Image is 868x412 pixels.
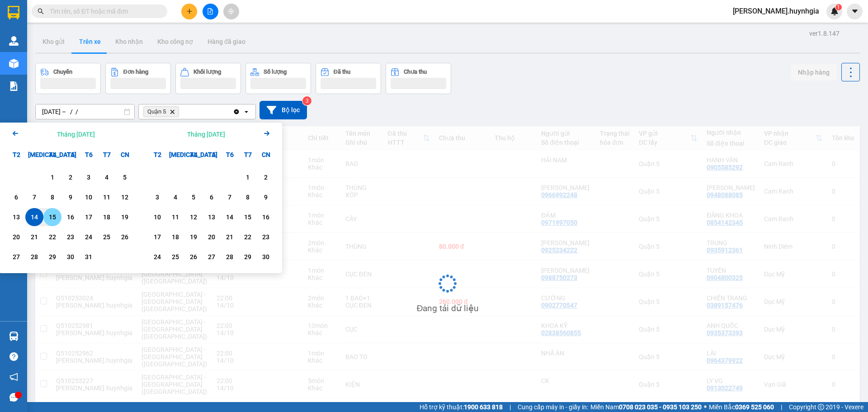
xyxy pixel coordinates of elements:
[203,228,221,246] div: Choose Thứ Năm, tháng 11 20 2025. It's available.
[169,251,182,262] div: 25
[116,188,134,206] div: Choose Chủ Nhật, tháng 10 12 2025. It's available.
[147,108,166,115] span: Quận 5
[116,168,134,186] div: Choose Chủ Nhật, tháng 10 5 2025. It's available.
[257,188,275,206] div: Choose Chủ Nhật, tháng 11 9 2025. It's available.
[709,402,774,412] span: Miền Bắc
[98,146,116,164] div: T7
[148,146,166,164] div: T2
[169,212,182,223] div: 11
[169,192,182,203] div: 4
[241,192,254,203] div: 8
[221,188,239,206] div: Choose Thứ Sáu, tháng 11 7 2025. It's available.
[259,212,272,223] div: 16
[166,146,184,164] div: [MEDICAL_DATA]
[809,28,840,38] div: ver 1.8.147
[200,31,253,52] button: Hàng đã giao
[239,228,257,246] div: Choose Thứ Bảy, tháng 11 22 2025. It's available.
[170,109,175,114] svg: Delete
[243,108,250,115] svg: open
[105,63,171,94] button: Đơn hàng
[43,168,61,186] div: Choose Thứ Tư, tháng 10 1 2025. It's available.
[261,128,272,140] button: Next month.
[221,228,239,246] div: Choose Thứ Sáu, tháng 11 21 2025. It's available.
[203,146,221,164] div: T5
[830,7,839,15] img: icon-new-feature
[116,146,134,164] div: CN
[43,146,61,164] div: T4
[259,251,272,262] div: 30
[118,212,131,223] div: 19
[239,168,257,186] div: Choose Thứ Bảy, tháng 11 1 2025. It's available.
[151,251,164,262] div: 24
[118,232,131,242] div: 26
[187,232,200,242] div: 19
[781,402,782,412] span: |
[98,208,116,226] div: Choose Thứ Bảy, tháng 10 18 2025. It's available.
[80,188,98,206] div: Choose Thứ Sáu, tháng 10 10 2025. It's available.
[98,188,116,206] div: Choose Thứ Bảy, tháng 10 11 2025. It's available.
[7,146,25,164] div: T2
[187,192,200,203] div: 5
[36,104,134,119] input: Select a date range.
[187,251,200,262] div: 26
[203,188,221,206] div: Choose Thứ Năm, tháng 11 6 2025. It's available.
[9,393,18,402] span: message
[590,402,702,412] span: Miền Nam
[28,251,41,262] div: 28
[46,212,59,223] div: 15
[233,108,240,115] svg: Clear all
[38,8,44,14] span: search
[464,403,503,411] strong: 1900 633 818
[221,146,239,164] div: T6
[334,69,350,75] div: Đã thu
[25,188,43,206] div: Choose Thứ Ba, tháng 10 7 2025. It's available.
[57,130,95,139] div: Tháng [DATE]
[118,172,131,183] div: 5
[241,212,254,223] div: 15
[186,8,193,14] span: plus
[169,232,182,242] div: 18
[53,69,72,75] div: Chuyến
[100,232,113,242] div: 25
[7,188,25,206] div: Choose Thứ Hai, tháng 10 6 2025. It's available.
[228,8,234,14] span: aim
[46,251,59,262] div: 29
[82,172,95,183] div: 3
[9,36,19,46] img: warehouse-icon
[151,232,164,242] div: 17
[35,63,101,94] button: Chuyến
[223,212,236,223] div: 14
[726,5,826,17] span: [PERSON_NAME].huynhgia
[818,404,824,410] span: copyright
[151,212,164,223] div: 10
[241,232,254,242] div: 22
[835,4,842,10] sup: 1
[10,251,23,262] div: 27
[7,248,25,266] div: Choose Thứ Hai, tháng 10 27 2025. It's available.
[518,402,588,412] span: Cung cấp máy in - giấy in:
[205,192,218,203] div: 6
[100,212,113,223] div: 18
[7,208,25,226] div: Choose Thứ Hai, tháng 10 13 2025. It's available.
[9,81,19,91] img: solution-icon
[80,146,98,164] div: T6
[221,248,239,266] div: Choose Thứ Sáu, tháng 11 28 2025. It's available.
[43,228,61,246] div: Choose Thứ Tư, tháng 10 22 2025. It's available.
[241,172,254,183] div: 1
[166,248,184,266] div: Choose Thứ Ba, tháng 11 25 2025. It's available.
[46,192,59,203] div: 8
[64,212,77,223] div: 16
[148,208,166,226] div: Choose Thứ Hai, tháng 11 10 2025. It's available.
[203,4,218,19] button: file-add
[98,168,116,186] div: Choose Thứ Bảy, tháng 10 4 2025. It's available.
[25,228,43,246] div: Choose Thứ Ba, tháng 10 21 2025. It's available.
[184,248,203,266] div: Choose Thứ Tư, tháng 11 26 2025. It's available.
[10,128,21,140] button: Previous month.
[25,248,43,266] div: Choose Thứ Ba, tháng 10 28 2025. It's available.
[100,172,113,183] div: 4
[43,208,61,226] div: Choose Thứ Tư, tháng 10 15 2025. It's available.
[148,228,166,246] div: Choose Thứ Hai, tháng 11 17 2025. It's available.
[241,251,254,262] div: 29
[257,146,275,164] div: CN
[143,106,179,117] span: Quận 5, close by backspace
